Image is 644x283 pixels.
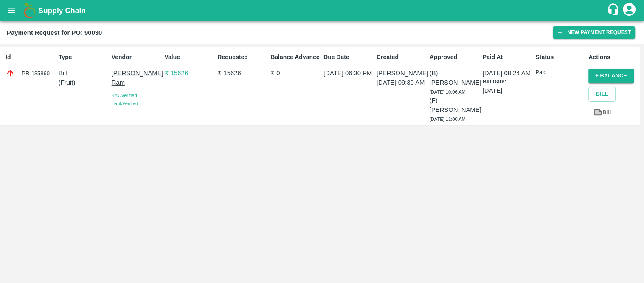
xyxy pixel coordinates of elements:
button: + balance [589,69,634,83]
div: customer-support [607,3,622,18]
p: Status [536,53,585,62]
button: New Payment Request [553,26,636,39]
button: open drawer [2,1,21,20]
p: Requested [218,53,267,62]
a: Bill [589,105,616,120]
p: Approved [430,53,479,62]
p: [DATE] [483,86,532,95]
p: Actions [589,53,638,62]
b: Supply Chain [38,6,86,15]
div: account of current user [622,2,637,20]
p: Value [165,53,214,62]
b: Payment Request for PO: 90030 [7,29,102,36]
img: logo [21,2,38,19]
p: ₹ 15626 [165,69,214,78]
p: Paid At [483,53,532,62]
p: [DATE] 08:24 AM [483,69,532,78]
span: [DATE] 11:00 AM [430,117,466,122]
p: Balance Advance [271,53,321,62]
p: ₹ 15626 [218,69,267,78]
p: [DATE] 09:30 AM [377,78,426,87]
p: Bill Date: [483,78,532,86]
span: Bank Verified [112,101,138,106]
button: Bill [589,87,616,102]
p: [DATE] 06:30 PM [323,69,373,78]
a: Supply Chain [38,5,607,17]
p: Created [377,53,426,62]
p: Id [6,53,55,62]
p: Vendor [112,53,161,62]
p: Type [59,53,108,62]
p: Paid [536,69,585,77]
p: [PERSON_NAME] Ram [112,69,161,88]
p: (F) [PERSON_NAME] [430,96,479,115]
p: ( Fruit ) [59,78,108,87]
p: Bill [59,69,108,78]
p: Due Date [323,53,373,62]
p: ₹ 0 [271,69,321,78]
span: [DATE] 10:06 AM [430,89,466,94]
p: (B) [PERSON_NAME] [430,69,479,88]
p: [PERSON_NAME] [377,69,426,78]
div: PR-135860 [6,69,55,78]
span: KYC Verified [112,93,137,98]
